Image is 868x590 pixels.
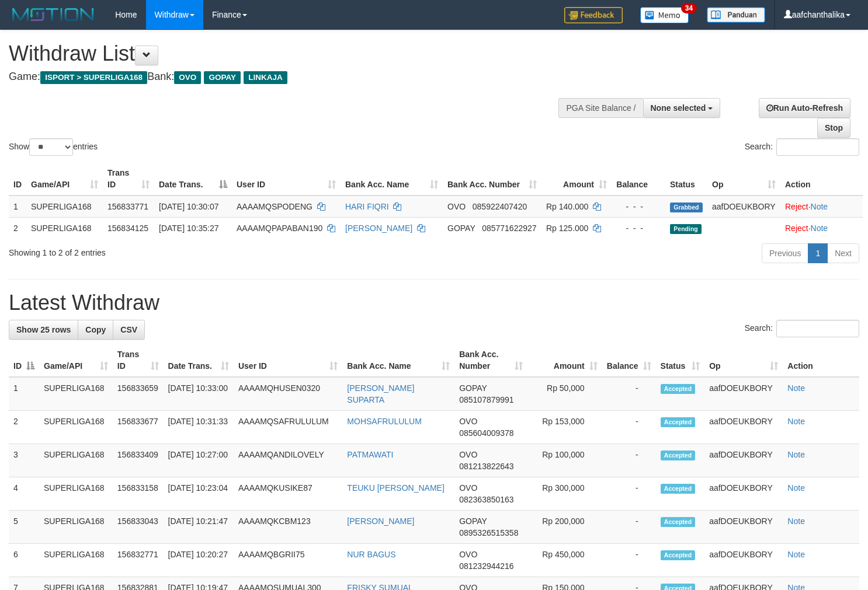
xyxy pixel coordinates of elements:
th: Game/API: activate to sort column ascending [39,344,113,377]
label: Show entries [9,138,98,156]
td: Rp 50,000 [527,377,602,411]
td: [DATE] 10:27:00 [164,444,234,477]
h1: Withdraw List [9,42,567,65]
td: [DATE] 10:31:33 [164,411,234,444]
th: Action [780,162,863,195]
td: aafDOEUKBORY [704,511,783,544]
td: SUPERLIGA168 [39,444,113,477]
span: OVO [459,450,477,459]
span: OVO [459,483,477,493]
span: Copy 0895326515358 to clipboard [459,528,518,537]
span: GOPAY [459,516,487,526]
td: [DATE] 10:33:00 [164,377,234,411]
a: Note [811,202,828,211]
a: Note [787,550,805,559]
th: Balance [612,162,665,195]
button: None selected [643,98,721,118]
span: Accepted [661,384,696,394]
a: NUR BAGUS [347,550,395,559]
img: panduan.png [707,7,765,23]
span: Accepted [661,484,696,494]
a: TEUKU [PERSON_NAME] [347,483,444,493]
span: OVO [459,550,477,559]
a: Next [827,243,859,263]
td: 5 [9,511,39,544]
span: AAAAMQPAPABAN190 [237,224,322,233]
th: Bank Acc. Number: activate to sort column ascending [443,162,541,195]
td: AAAAMQBGRII75 [234,544,342,577]
a: [PERSON_NAME] SUPARTA [347,383,414,404]
td: AAAAMQKUSIKE87 [234,477,342,511]
span: Copy 081232944216 to clipboard [459,561,513,571]
span: Accepted [661,550,696,560]
img: Feedback.jpg [564,7,623,23]
th: ID: activate to sort column descending [9,344,39,377]
span: Copy [85,325,106,334]
span: Copy 082363850163 to clipboard [459,495,513,504]
a: MOHSAFRULULUM [347,417,422,426]
td: 156833659 [113,377,164,411]
a: Copy [78,320,113,340]
th: Trans ID: activate to sort column ascending [113,344,164,377]
a: Note [787,383,805,393]
th: User ID: activate to sort column ascending [232,162,341,195]
th: Op: activate to sort column ascending [707,162,780,195]
td: [DATE] 10:23:04 [164,477,234,511]
td: aafDOEUKBORY [704,411,783,444]
td: Rp 153,000 [527,411,602,444]
td: AAAAMQKCBM123 [234,511,342,544]
a: HARI FIQRI [345,202,389,211]
td: AAAAMQHUSEN0320 [234,377,342,411]
th: Action [783,344,859,377]
span: Accepted [661,451,696,460]
span: ISPORT > SUPERLIGA168 [40,71,147,84]
span: 34 [681,3,697,13]
span: Grabbed [670,203,703,212]
span: OVO [174,71,201,84]
td: Rp 300,000 [527,477,602,511]
div: - - - [616,222,661,234]
a: Note [787,450,805,459]
a: Note [787,417,805,426]
td: AAAAMQSAFRULULUM [234,411,342,444]
td: SUPERLIGA168 [39,377,113,411]
td: 156833158 [113,477,164,511]
th: Bank Acc. Number: activate to sort column ascending [454,344,527,377]
span: Accepted [661,417,696,427]
a: Note [787,516,805,526]
span: AAAAMQSPODENG [237,202,313,211]
th: User ID: activate to sort column ascending [234,344,342,377]
a: Reject [785,202,808,211]
span: LINKAJA [244,71,287,84]
th: Amount: activate to sort column ascending [541,162,612,195]
a: CSV [113,320,145,340]
td: SUPERLIGA168 [39,411,113,444]
th: Date Trans.: activate to sort column descending [154,162,232,195]
h4: Game: Bank: [9,71,567,83]
td: SUPERLIGA168 [39,511,113,544]
a: Run Auto-Refresh [759,98,850,118]
td: aafDOEUKBORY [707,195,780,218]
td: Rp 450,000 [527,544,602,577]
a: Note [787,483,805,493]
span: Rp 140.000 [546,202,588,211]
span: None selected [651,103,706,113]
td: SUPERLIGA168 [26,217,103,239]
span: [DATE] 10:35:27 [159,224,218,233]
td: 156832771 [113,544,164,577]
span: Copy 085604009378 to clipboard [459,428,513,438]
span: Copy 085107879991 to clipboard [459,395,513,404]
a: Previous [762,243,808,263]
th: Balance: activate to sort column ascending [602,344,656,377]
span: Pending [670,224,702,234]
img: MOTION_logo.png [9,6,98,23]
td: 6 [9,544,39,577]
td: · [780,195,863,218]
td: SUPERLIGA168 [26,195,103,218]
select: Showentries [29,138,73,156]
a: 1 [808,243,828,263]
td: - [602,511,656,544]
input: Search: [776,320,859,337]
a: [PERSON_NAME] [345,224,412,233]
input: Search: [776,138,859,156]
